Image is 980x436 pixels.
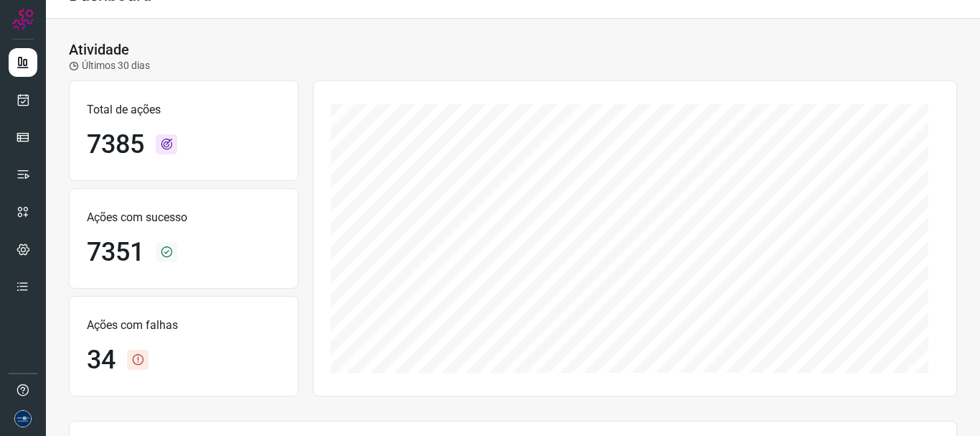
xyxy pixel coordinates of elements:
[87,129,144,160] h1: 7385
[69,58,150,73] p: Últimos 30 dias
[87,101,281,119] p: Total de ações
[87,317,281,334] p: Ações com falhas
[87,237,144,268] h1: 7351
[87,209,281,226] p: Ações com sucesso
[14,410,32,427] img: d06bdf07e729e349525d8f0de7f5f473.png
[12,9,34,30] img: Logo
[69,41,129,58] h3: Atividade
[87,345,116,376] h1: 34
